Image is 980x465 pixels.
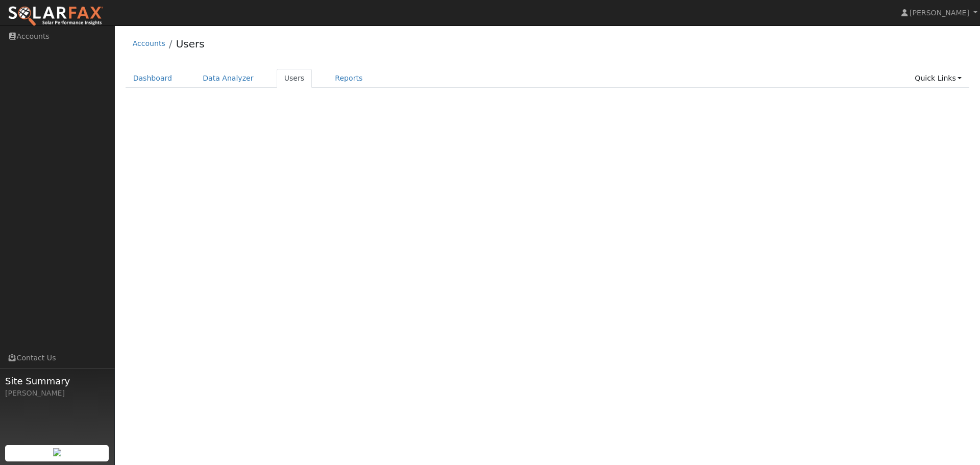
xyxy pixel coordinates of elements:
img: SolarFax [8,6,104,27]
a: Users [176,38,205,50]
a: Dashboard [126,69,180,88]
a: Users [277,69,312,88]
img: retrieve [53,448,61,456]
a: Accounts [133,39,165,47]
a: Quick Links [907,69,969,88]
span: [PERSON_NAME] [910,9,969,17]
a: Data Analyzer [195,69,261,88]
a: Reports [327,69,370,88]
span: Site Summary [5,374,109,388]
div: [PERSON_NAME] [5,388,109,399]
